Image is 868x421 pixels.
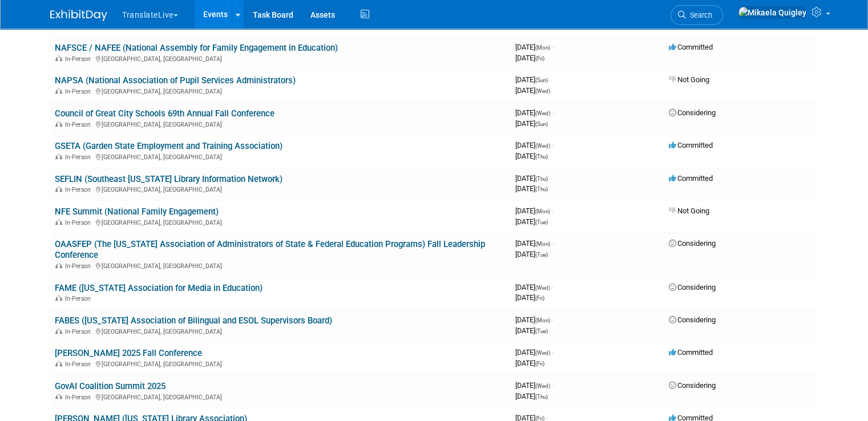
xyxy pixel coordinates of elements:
[65,295,94,302] span: In-Person
[669,207,709,215] span: Not Going
[55,43,338,53] a: NAFSCE / NAFEE (National Assembly for Family Engagement in Education)
[535,208,550,214] span: (Mon)
[515,141,554,149] span: [DATE]
[515,359,544,367] span: [DATE]
[55,153,62,159] img: In-Person Event
[515,207,554,215] span: [DATE]
[515,250,548,258] span: [DATE]
[535,176,548,182] span: (Thu)
[535,110,550,116] span: (Wed)
[535,121,548,127] span: (Sun)
[65,55,94,63] span: In-Person
[552,141,554,149] span: -
[515,315,554,324] span: [DATE]
[535,252,548,258] span: (Tue)
[55,326,506,335] div: [GEOGRAPHIC_DATA], [GEOGRAPHIC_DATA]
[55,361,62,366] img: In-Person Event
[669,141,713,149] span: Committed
[671,5,723,25] a: Search
[55,55,62,61] img: In-Person Event
[515,239,554,248] span: [DATE]
[55,392,506,401] div: [GEOGRAPHIC_DATA], [GEOGRAPHIC_DATA]
[515,293,544,302] span: [DATE]
[65,121,94,128] span: In-Person
[55,348,202,358] a: [PERSON_NAME] 2025 Fall Conference
[535,394,548,400] span: (Thu)
[55,217,506,226] div: [GEOGRAPHIC_DATA], [GEOGRAPHIC_DATA]
[65,153,94,161] span: In-Person
[55,88,62,94] img: In-Person Event
[669,239,716,248] span: Considering
[552,43,554,51] span: -
[535,186,548,192] span: (Thu)
[515,217,548,226] span: [DATE]
[55,261,506,270] div: [GEOGRAPHIC_DATA], [GEOGRAPHIC_DATA]
[65,262,94,270] span: In-Person
[535,350,550,356] span: (Wed)
[535,143,550,149] span: (Wed)
[669,75,709,84] span: Not Going
[65,361,94,368] span: In-Person
[515,86,550,95] span: [DATE]
[50,10,107,21] img: ExhibitDay
[738,6,807,19] img: Mikaela Quigley
[515,21,548,30] span: [DATE]
[515,326,548,335] span: [DATE]
[55,295,62,301] img: In-Person Event
[515,152,548,160] span: [DATE]
[552,239,554,248] span: -
[669,43,713,51] span: Committed
[515,119,548,128] span: [DATE]
[55,207,219,217] a: NFE Summit (National Family Engagement)
[515,392,548,400] span: [DATE]
[55,239,485,260] a: OAASFEP (The [US_STATE] Association of Administrators of State & Federal Education Programs) Fall...
[552,348,554,357] span: -
[55,219,62,225] img: In-Person Event
[552,108,554,117] span: -
[535,328,548,334] span: (Tue)
[535,317,550,323] span: (Mon)
[55,186,62,192] img: In-Person Event
[552,207,554,215] span: -
[669,108,716,117] span: Considering
[515,348,554,357] span: [DATE]
[535,153,548,160] span: (Thu)
[55,152,506,161] div: [GEOGRAPHIC_DATA], [GEOGRAPHIC_DATA]
[65,219,94,226] span: In-Person
[515,174,551,183] span: [DATE]
[669,381,716,390] span: Considering
[55,262,62,268] img: In-Person Event
[535,383,550,389] span: (Wed)
[535,241,550,247] span: (Mon)
[552,315,554,324] span: -
[535,88,550,94] span: (Wed)
[55,54,506,63] div: [GEOGRAPHIC_DATA], [GEOGRAPHIC_DATA]
[65,328,94,335] span: In-Person
[65,186,94,193] span: In-Person
[552,381,554,390] span: -
[535,285,550,291] span: (Wed)
[55,174,282,184] a: SEFLIN (Southeast [US_STATE] Library Information Network)
[515,381,554,390] span: [DATE]
[55,86,506,95] div: [GEOGRAPHIC_DATA], [GEOGRAPHIC_DATA]
[550,174,551,183] span: -
[669,315,716,324] span: Considering
[65,394,94,401] span: In-Person
[535,77,548,83] span: (Sun)
[535,44,550,51] span: (Mon)
[65,23,94,30] span: In-Person
[515,75,551,84] span: [DATE]
[515,283,554,292] span: [DATE]
[515,43,554,51] span: [DATE]
[515,54,544,62] span: [DATE]
[535,361,544,367] span: (Fri)
[55,394,62,399] img: In-Person Event
[55,119,506,128] div: [GEOGRAPHIC_DATA], [GEOGRAPHIC_DATA]
[669,283,716,292] span: Considering
[515,108,554,117] span: [DATE]
[669,348,713,357] span: Committed
[55,315,332,326] a: FABES ([US_STATE] Association of Bilingual and ESOL Supervisors Board)
[669,174,713,183] span: Committed
[55,121,62,127] img: In-Person Event
[55,184,506,193] div: [GEOGRAPHIC_DATA], [GEOGRAPHIC_DATA]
